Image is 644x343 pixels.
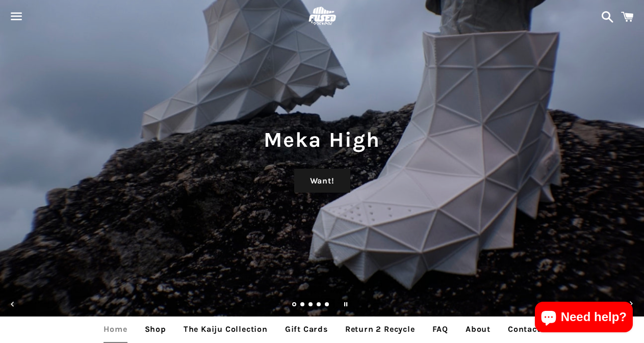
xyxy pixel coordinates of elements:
a: About [458,316,498,342]
a: Load slide 2 [300,303,305,308]
a: Load slide 3 [308,303,314,308]
a: FAQ [425,316,456,342]
a: Home [96,316,135,342]
h1: Meka High [10,125,634,154]
a: Want! [294,169,350,193]
a: Contact [500,316,548,342]
a: Shop [137,316,174,342]
button: Pause slideshow [334,293,357,315]
a: Slide 1, current [292,303,297,308]
button: Previous slide [2,293,24,315]
a: Return 2 Recycle [338,316,423,342]
a: Gift Cards [277,316,336,342]
a: Load slide 5 [325,303,330,308]
a: Load slide 4 [317,303,322,308]
button: Next slide [620,293,642,315]
a: The Kaiju Collection [176,316,275,342]
inbox-online-store-chat: Shopify online store chat [532,302,636,335]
